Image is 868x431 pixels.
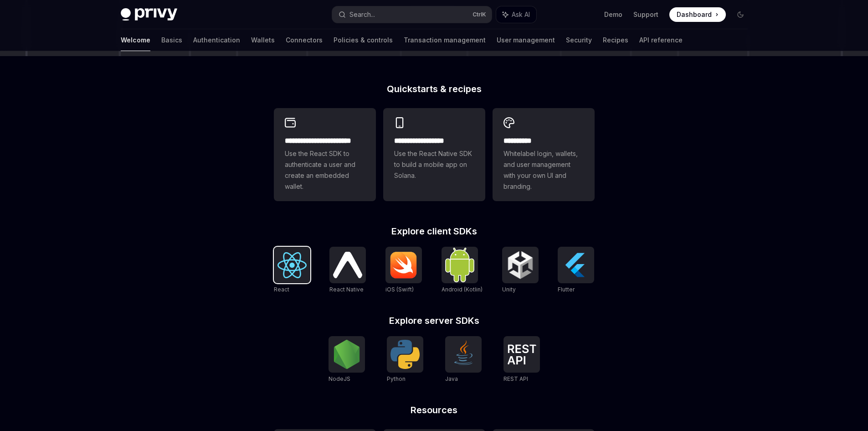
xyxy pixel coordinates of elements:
a: Android (Kotlin)Android (Kotlin) [442,247,483,294]
span: Whitelabel login, wallets, and user management with your own UI and branding. [503,148,584,192]
a: Security [566,29,592,51]
span: Java [445,375,458,382]
h2: Quickstarts & recipes [274,84,595,93]
span: NodeJS [329,375,350,382]
span: iOS (Swift) [385,286,414,293]
a: Connectors [286,29,323,51]
a: FlutterFlutter [558,247,594,294]
a: Wallets [251,29,275,51]
a: JavaJava [445,336,482,384]
img: iOS (Swift) [389,251,418,279]
a: Transaction management [404,29,486,51]
span: Use the React SDK to authenticate a user and create an embedded wallet. [285,148,365,192]
button: Ask AI [496,6,536,23]
a: **** *****Whitelabel login, wallets, and user management with your own UI and branding. [493,108,595,201]
span: React [274,286,289,293]
img: REST API [507,344,536,364]
span: Ask AI [512,10,530,19]
span: Android (Kotlin) [442,286,483,293]
img: React [277,252,307,278]
span: REST API [503,375,528,382]
span: Python [387,375,406,382]
img: dark logo [121,8,177,21]
img: Android (Kotlin) [445,248,474,282]
img: NodeJS [332,340,361,369]
a: Recipes [603,29,628,51]
a: Authentication [193,29,240,51]
a: React NativeReact Native [329,247,366,294]
a: ReactReact [274,247,310,294]
span: Use the React Native SDK to build a mobile app on Solana. [394,148,474,181]
h2: Resources [274,405,595,415]
a: NodeJSNodeJS [329,336,365,384]
h2: Explore client SDKs [274,227,595,236]
a: Demo [604,10,622,19]
img: Java [449,340,478,369]
a: REST APIREST API [503,336,540,384]
div: Search... [349,9,375,20]
a: User management [497,29,555,51]
a: API reference [639,29,683,51]
img: Flutter [561,250,591,280]
span: Ctrl K [473,11,486,18]
span: Flutter [558,286,575,293]
button: Search...CtrlK [332,6,492,23]
h2: Explore server SDKs [274,316,595,325]
a: Dashboard [669,7,726,22]
a: Welcome [121,29,150,51]
a: Basics [161,29,182,51]
img: Unity [506,250,535,280]
span: Unity [502,286,516,293]
a: Policies & controls [334,29,393,51]
img: React Native [333,252,362,278]
span: React Native [329,286,364,293]
a: UnityUnity [502,247,539,294]
span: Dashboard [677,10,712,19]
img: Python [390,340,420,369]
a: PythonPython [387,336,423,384]
a: Support [633,10,658,19]
button: Toggle dark mode [733,7,748,22]
a: **** **** **** ***Use the React Native SDK to build a mobile app on Solana. [383,108,485,201]
a: iOS (Swift)iOS (Swift) [385,247,422,294]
